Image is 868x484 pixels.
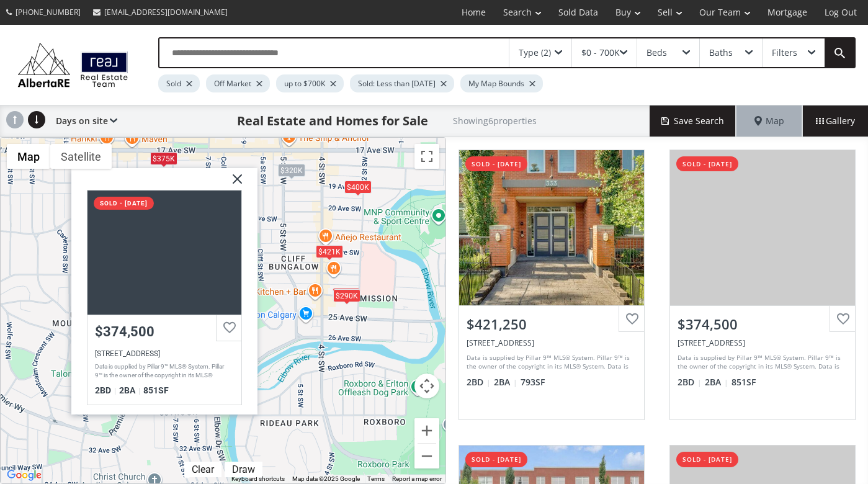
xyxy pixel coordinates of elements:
[736,105,802,137] div: Map
[392,475,442,482] a: Report a map error
[519,48,551,57] div: Type (2)
[206,74,270,92] div: Off Market
[119,385,140,395] span: 2 BA
[467,353,633,372] div: Data is supplied by Pillar 9™ MLS® System. Pillar 9™ is the owner of the copyright in its MLS® Sy...
[12,40,133,90] img: Logo
[367,475,385,482] a: Terms
[647,48,667,57] div: Beds
[4,467,45,483] img: Google
[581,48,620,57] div: $0 - 700K
[217,168,248,199] img: x.svg
[709,48,733,57] div: Baths
[332,287,359,300] div: $300K
[350,74,454,92] div: Sold: Less than [DATE]
[237,112,428,130] h1: Real Estate and Homes for Sale
[231,475,285,483] button: Keyboard shortcuts
[104,7,228,17] span: [EMAIL_ADDRESS][DOMAIN_NAME]
[95,323,234,339] div: $374,500
[143,385,169,395] span: 851 SF
[225,464,262,475] div: Click to draw.
[657,137,868,432] a: sold - [DATE]$374,500[STREET_ADDRESS]Data is supplied by Pillar 9™ MLS® System. Pillar 9™ is the ...
[802,105,868,137] div: Gallery
[158,74,200,92] div: Sold
[94,196,154,209] div: sold - [DATE]
[292,475,360,482] span: Map data ©2025 Google
[229,464,258,475] div: Draw
[316,244,343,258] div: $421K
[732,376,756,388] span: 851 SF
[4,467,45,483] a: Open this area in Google Maps (opens a new window)
[95,362,231,380] div: Data is supplied by Pillar 9™ MLS® System. Pillar 9™ is the owner of the copyright in its MLS® Sy...
[7,144,50,169] button: Show street map
[189,464,217,475] div: Clear
[87,190,241,314] div: 910 18 Avenue SW #105, Calgary, AB T2T0H2
[95,349,234,357] div: 910 18 Avenue SW #105, Calgary, AB T2T0H2
[16,7,81,17] span: [PHONE_NUMBER]
[460,74,543,92] div: My Map Bounds
[87,1,234,24] a: [EMAIL_ADDRESS][DOMAIN_NAME]
[50,144,112,169] button: Show satellite imagery
[494,376,517,388] span: 2 BA
[414,144,439,169] button: Toggle fullscreen view
[521,376,545,388] span: 793 SF
[705,376,728,388] span: 2 BA
[467,315,637,334] div: $421,250
[150,151,177,164] div: $375K
[453,116,537,125] h2: Showing 6 properties
[467,338,637,348] div: 333 22 Avenue SW #406, Calgary, AB T2S 0H3
[650,105,736,137] button: Save Search
[344,181,371,194] div: $400K
[95,385,116,395] span: 2 BD
[414,418,439,443] button: Zoom in
[678,338,848,348] div: 910 18 Avenue SW #105, Calgary, AB T2T0H2
[678,376,702,388] span: 2 BD
[276,74,344,92] div: up to $700K
[414,444,439,468] button: Zoom out
[184,464,221,475] div: Click to clear.
[333,289,360,302] div: $290K
[277,163,305,176] div: $320K
[678,353,844,372] div: Data is supplied by Pillar 9™ MLS® System. Pillar 9™ is the owner of the copyright in its MLS® Sy...
[446,137,657,432] a: sold - [DATE]$421,250[STREET_ADDRESS]Data is supplied by Pillar 9™ MLS® System. Pillar 9™ is the ...
[50,105,117,137] div: Days on site
[678,315,848,334] div: $374,500
[87,189,242,405] a: sold - [DATE]$374,500[STREET_ADDRESS]Data is supplied by Pillar 9™ MLS® System. Pillar 9™ is the ...
[414,374,439,398] button: Map camera controls
[816,115,855,127] span: Gallery
[772,48,797,57] div: Filters
[754,115,784,127] span: Map
[467,376,491,388] span: 2 BD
